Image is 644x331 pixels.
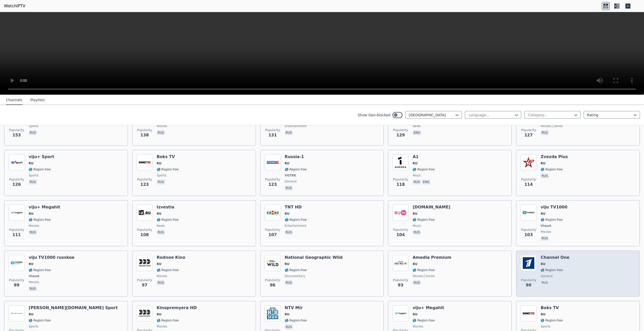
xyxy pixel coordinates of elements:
[285,274,305,278] span: documentary
[413,230,421,235] p: rus
[413,324,423,328] span: movies
[541,124,551,128] span: movies
[265,154,281,170] img: Russia-1
[541,173,549,178] p: rus
[157,179,165,185] p: rus
[393,128,408,132] span: Popularity
[30,95,45,105] button: Playlists
[552,124,563,128] span: series
[29,255,74,260] h6: viju TV1000 russkoe
[285,224,307,228] span: entertainment
[157,230,165,235] p: rus
[157,124,167,128] span: movies
[157,280,165,285] p: rus
[413,205,450,210] h6: [DOMAIN_NAME]
[268,181,277,188] span: 123
[521,128,536,132] span: Popularity
[265,128,280,132] span: Popularity
[541,230,551,234] span: movies
[392,154,409,170] img: A1
[157,262,162,266] span: RU
[142,282,147,288] span: 97
[413,212,417,216] span: RU
[157,305,197,310] h6: Kinopremyera HD
[285,124,307,128] span: entertainment
[285,173,296,177] span: VGTRK
[157,167,179,171] span: 🌎 Region-free
[6,95,22,105] button: Channels
[541,274,552,278] span: general
[9,205,25,221] img: viju+ Megahit
[413,280,421,285] p: rus
[157,130,165,135] p: rus
[137,278,152,282] span: Popularity
[521,177,536,181] span: Popularity
[524,132,533,138] span: 127
[9,228,24,232] span: Popularity
[526,282,531,288] span: 90
[285,324,293,329] p: rus
[29,224,39,228] span: movies
[29,212,33,216] span: RU
[265,228,280,232] span: Popularity
[157,154,179,159] h6: Boks TV
[29,173,38,177] span: sports
[392,205,409,221] img: RU.TV
[157,274,167,278] span: movies
[520,255,537,271] img: Channel One
[157,224,165,228] span: news
[541,154,568,159] h6: Zvezda Plus
[393,278,408,282] span: Popularity
[157,212,162,216] span: RU
[413,318,435,322] span: 🌎 Region-free
[12,232,21,238] span: 111
[285,280,293,285] p: rus
[29,167,51,171] span: 🌎 Region-free
[413,268,435,272] span: 🌎 Region-free
[413,167,435,171] span: 🌎 Region-free
[285,268,307,272] span: 🌎 Region-free
[396,132,405,138] span: 129
[12,132,21,138] span: 153
[396,181,405,188] span: 118
[157,161,162,165] span: RU
[541,218,563,222] span: 🌎 Region-free
[137,177,152,181] span: Popularity
[541,130,549,135] p: rus
[157,324,167,328] span: movies
[29,161,33,165] span: RU
[157,173,166,177] span: sports
[29,286,37,291] p: rus
[157,255,185,260] h6: Rodnoe Kino
[285,167,307,171] span: 🌎 Region-free
[413,305,444,310] h6: viju+ Megahit
[137,128,152,132] span: Popularity
[392,305,409,321] img: viju+ Megahit
[29,124,38,128] span: sports
[422,179,430,185] p: eng
[413,274,423,278] span: movies
[137,228,152,232] span: Popularity
[137,154,153,170] img: Boks TV
[265,255,281,271] img: National Geographic Wild
[285,186,293,191] p: rus
[392,255,409,271] img: Amedia Premium
[29,179,37,185] p: rus
[9,278,24,282] span: Popularity
[524,181,533,188] span: 114
[541,167,563,171] span: 🌎 Region-free
[520,205,537,221] img: viju TV1000
[413,154,435,159] h6: A1
[29,268,51,272] span: 🌎 Region-free
[29,230,37,235] p: rus
[524,232,533,238] span: 103
[140,181,149,188] span: 123
[285,161,290,165] span: RU
[9,154,25,170] img: viju+ Sport
[157,268,179,272] span: 🌎 Region-free
[265,177,280,181] span: Popularity
[521,278,536,282] span: Popularity
[157,218,179,222] span: 🌎 Region-free
[413,262,417,266] span: RU
[265,278,280,282] span: Popularity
